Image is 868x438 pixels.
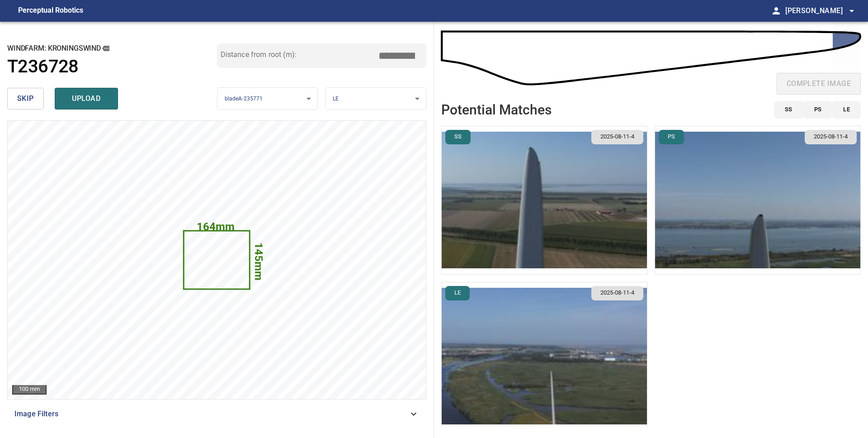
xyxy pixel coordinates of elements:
h2: windfarm: Kroningswind [7,43,217,53]
button: SS [445,130,471,144]
button: upload [55,88,118,109]
span: SS [785,105,793,115]
div: Image Filters [7,403,426,425]
span: PS [814,105,822,115]
span: PS [662,133,680,141]
span: 2025-08-11-4 [595,289,640,297]
span: SS [449,133,467,141]
span: skip [17,92,34,105]
span: bladeA-235771 [225,95,263,102]
span: LE [843,105,850,115]
button: PS [803,101,833,119]
figcaption: Perceptual Robotics [18,4,83,18]
h2: Potential Matches [441,102,552,117]
text: 164mm [197,220,235,233]
span: 2025-08-11-4 [808,133,853,141]
button: skip [7,88,44,109]
span: LE [449,289,466,297]
button: PS [659,130,684,144]
span: LE [333,95,339,102]
button: SS [774,101,803,119]
span: 2025-08-11-4 [595,133,640,141]
img: Kroningswind/T236728/2025-08-11-4/2025-08-11-2/inspectionData/image34wp39.jpg [655,126,860,274]
span: Image Filters [14,409,408,419]
img: Kroningswind/T236728/2025-08-11-4/2025-08-11-2/inspectionData/image69wp75.jpg [442,126,647,274]
text: 145mm [252,243,265,281]
button: LE [445,286,470,300]
span: [PERSON_NAME] [785,5,857,17]
img: Kroningswind/T236728/2025-08-11-4/2025-08-11-2/inspectionData/image33wp38.jpg [442,282,647,430]
div: LE [325,87,426,110]
a: T236728 [7,56,217,77]
div: bladeA-235771 [217,87,318,110]
button: LE [832,101,861,119]
span: person [771,5,782,16]
span: upload [65,92,108,105]
div: id [769,101,861,119]
button: copy message details [101,43,111,53]
h1: T236728 [7,56,79,77]
span: arrow_drop_down [846,5,857,16]
button: [PERSON_NAME] [782,2,857,20]
label: Distance from root (m): [221,51,297,58]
